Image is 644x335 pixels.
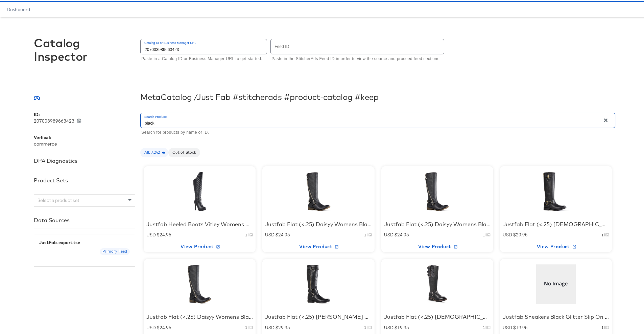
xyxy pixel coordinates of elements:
[34,215,135,222] div: Data Sources
[483,324,485,329] small: 1
[34,110,40,116] b: ID:
[168,149,200,154] span: Out of Stock
[146,312,253,319] div: Justfab Flat (<.25) Daisyy Womens Black Size Size 6
[503,312,609,319] div: Justfab Sneakers Black Glitter Slip On Girls Black Size 13
[34,35,135,62] div: Catalog Inspector
[384,323,395,329] span: USD
[503,323,513,329] span: USD
[601,231,603,236] small: 1
[7,5,30,11] a: Dashboard
[146,323,157,329] span: USD
[364,324,366,329] small: 1
[513,323,528,329] span: $19.95
[271,54,439,61] p: Paste in the StitcherAds Feed ID in order to view the source and proceed feed sections
[141,54,262,61] p: Paste in a Catalog ID or Business Manager URL to get started.
[384,219,491,227] div: Justfab Flat (<.25) Daisyy Womens Black Size Size 6.5
[503,241,609,250] span: View Product
[265,323,276,329] span: USD
[503,230,513,236] span: USD
[157,230,171,236] span: $24.95
[100,248,130,253] span: Primary Feed
[34,176,135,182] div: Product Sets
[144,240,256,251] button: View Product
[34,193,135,205] div: Select a product set
[34,133,51,139] b: Vertical:
[364,231,366,236] small: 1
[265,230,276,236] span: USD
[39,238,130,244] div: JustFab-export.tsv
[141,128,611,135] p: Search for products by name or ID.
[245,231,247,236] small: 1
[140,149,168,154] span: All: 7,242
[34,117,77,123] span: 207003989663423
[262,240,374,251] button: View Product
[265,219,372,227] div: Justfab Flat (<.25) Daisyy Womens Black Size Size 5.5
[140,147,168,156] div: All: 7,242
[276,323,290,329] span: $29.95
[146,219,253,227] div: Justfab Heeled Boots Vitley Womens Black Size Size 6
[395,230,409,236] span: $24.95
[500,240,612,251] button: View Product
[384,230,395,236] span: USD
[34,156,135,163] div: DPA Diagnostics
[140,91,615,100] div: Meta Catalog / Just Fab #stitcherads #product-catalog #keep
[395,323,409,329] span: $19.95
[146,230,157,236] span: USD
[384,312,491,319] div: Justfab Flat (<.25) [DEMOGRAPHIC_DATA] Womens Black Size Size 5.5
[601,324,603,329] small: 1
[146,241,253,250] span: View Product
[513,230,528,236] span: $29.95
[503,219,609,227] div: Justfab Flat (<.25) [DEMOGRAPHIC_DATA] Womens Black Size Size 5.5
[245,324,247,329] small: 1
[483,231,485,236] small: 1
[265,241,372,250] span: View Product
[157,323,171,329] span: $24.95
[384,241,491,250] span: View Product
[168,147,200,156] div: Out of Stock
[381,240,493,251] button: View Product
[276,230,290,236] span: $24.95
[265,312,372,319] div: Justfab Flat (<.25) [PERSON_NAME] Womens Black Size Size 5.5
